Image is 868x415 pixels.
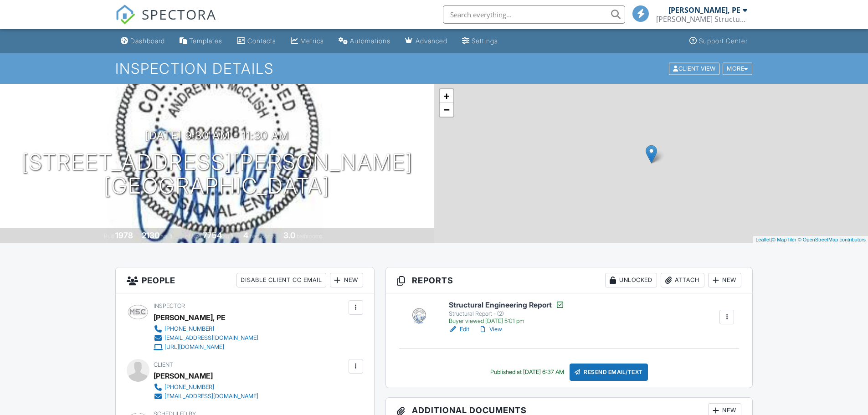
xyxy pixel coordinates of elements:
[656,15,747,24] div: McClish Structural Consulting
[668,65,722,72] a: Client View
[723,62,752,75] div: More
[142,5,216,24] span: SPECTORA
[708,273,741,287] div: New
[478,325,502,334] a: View
[449,310,565,318] div: Structural Report - (2)
[154,361,173,368] span: Client
[661,273,704,287] div: Attach
[335,33,394,50] a: Automations (Basic)
[449,300,565,309] h6: Structural Engineering Report
[247,37,276,45] div: Contacts
[443,5,625,24] input: Search everything...
[154,333,258,343] a: [EMAIL_ADDRESS][DOMAIN_NAME]
[401,33,451,50] a: Advanced
[440,89,453,103] a: Zoom in
[772,237,796,242] a: © MapTiler
[490,369,564,376] div: Published at [DATE] 6:37 AM
[115,61,753,77] h1: Inspection Details
[154,369,213,383] div: [PERSON_NAME]
[458,33,502,50] a: Settings
[233,33,280,50] a: Contacts
[130,37,165,45] div: Dashboard
[154,324,258,333] a: [PHONE_NUMBER]
[164,384,214,391] div: [PHONE_NUMBER]
[176,33,226,50] a: Templates
[449,300,565,325] a: Structural Engineering Report Structural Report - (2) Buyer viewed [DATE] 5:01 pm
[145,129,289,142] h3: [DATE] 9:30 am - 11:30 am
[164,393,258,400] div: [EMAIL_ADDRESS][DOMAIN_NAME]
[154,302,185,309] span: Inspector
[243,231,248,240] div: 4
[570,364,648,381] div: Resend Email/Text
[236,273,326,287] div: Disable Client CC Email
[386,267,753,293] h3: Reports
[203,231,222,240] div: 7754
[755,237,770,242] a: Leaflet
[449,325,469,334] a: Edit
[605,273,657,287] div: Unlocked
[189,37,222,45] div: Templates
[117,33,169,50] a: Dashboard
[669,62,719,75] div: Client View
[330,273,363,287] div: New
[154,311,226,324] div: [PERSON_NAME], PE
[300,37,324,45] div: Metrics
[472,37,498,45] div: Settings
[449,318,565,325] div: Buyer viewed [DATE] 5:01 pm
[250,233,275,240] span: bedrooms
[668,5,740,15] div: [PERSON_NAME], PE
[154,383,258,392] a: [PHONE_NUMBER]
[223,233,235,240] span: sq.ft.
[416,37,447,45] div: Advanced
[182,233,201,240] span: Lot Size
[686,33,751,50] a: Support Center
[104,233,114,240] span: Built
[164,325,214,333] div: [PHONE_NUMBER]
[116,267,374,293] h3: People
[753,236,868,244] div: |
[154,343,258,352] a: [URL][DOMAIN_NAME]
[798,237,866,242] a: © OpenStreetMap contributors
[350,37,390,45] div: Automations
[297,233,323,240] span: bathrooms
[115,5,135,25] img: The Best Home Inspection Software - Spectora
[161,233,174,240] span: sq. ft.
[115,12,216,31] a: SPECTORA
[164,334,258,342] div: [EMAIL_ADDRESS][DOMAIN_NAME]
[699,37,748,45] div: Support Center
[287,33,328,50] a: Metrics
[440,103,453,117] a: Zoom out
[164,343,224,351] div: [URL][DOMAIN_NAME]
[142,231,159,240] div: 2130
[283,231,295,240] div: 3.0
[154,392,258,401] a: [EMAIL_ADDRESS][DOMAIN_NAME]
[115,231,133,240] div: 1978
[21,150,413,199] h1: [STREET_ADDRESS][PERSON_NAME] [GEOGRAPHIC_DATA]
